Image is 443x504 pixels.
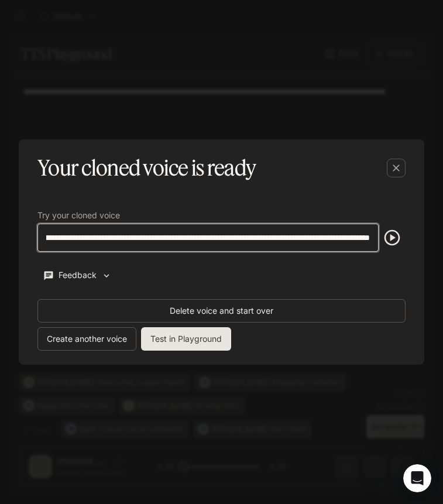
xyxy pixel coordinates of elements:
button: Feedback [37,266,117,285]
button: Delete voice and start over [37,299,406,323]
p: Try your cloned voice [37,211,120,220]
iframe: Intercom live chat [403,464,431,492]
button: Create another voice [37,327,136,351]
button: Test in Playground [141,327,231,351]
h5: Your cloned voice is ready [37,153,256,183]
